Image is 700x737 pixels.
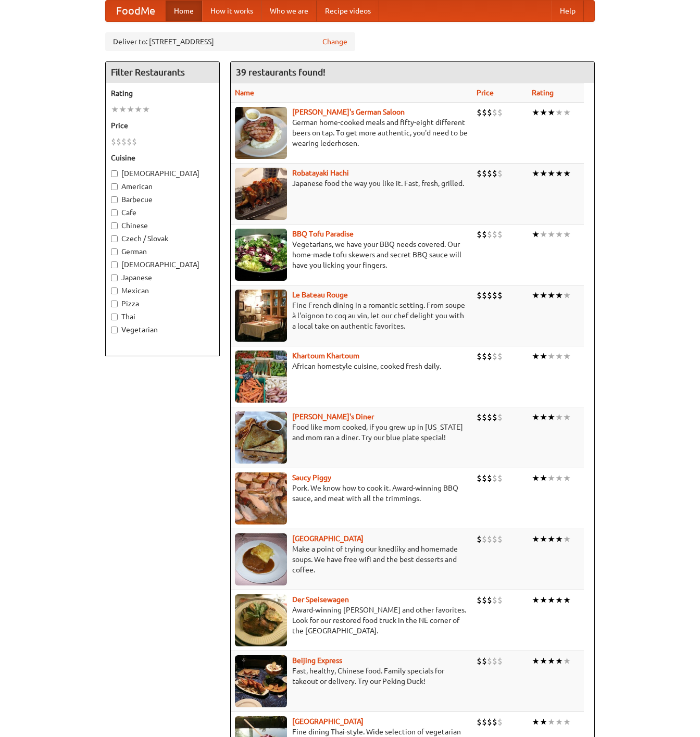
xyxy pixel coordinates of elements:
li: ★ [532,655,540,667]
input: Pizza [111,301,118,307]
li: $ [492,229,497,240]
li: ★ [555,229,563,240]
li: ★ [563,290,571,301]
li: ★ [127,104,134,115]
label: Czech / Slovak [111,233,214,244]
p: Food like mom cooked, if you grew up in [US_STATE] and mom ran a diner. Try our blue plate special! [235,422,468,443]
li: $ [497,229,503,240]
li: ★ [540,716,547,728]
img: bateaurouge.jpg [235,290,287,342]
li: ★ [547,229,555,240]
a: [PERSON_NAME]'s German Saloon [292,108,405,116]
img: esthers.jpg [235,107,287,159]
li: ★ [563,168,571,179]
li: $ [487,533,492,545]
label: Pizza [111,298,214,309]
li: ★ [532,533,540,545]
li: ★ [547,472,555,484]
a: FoodMe [106,1,166,21]
li: $ [482,472,487,484]
li: ★ [142,104,150,115]
li: $ [116,136,121,147]
li: $ [497,594,503,606]
p: African homestyle cuisine, cooked fresh daily. [235,361,468,371]
li: ★ [555,655,563,667]
h5: Cuisine [111,153,214,163]
li: ★ [563,594,571,606]
li: $ [482,168,487,179]
input: American [111,183,118,190]
a: Help [552,1,584,21]
li: $ [487,168,492,179]
li: ★ [555,411,563,423]
p: Fine French dining in a romantic setting. From soupe à l'oignon to coq au vin, let our chef delig... [235,300,468,331]
a: Der Speisewagen [292,595,349,604]
li: $ [487,290,492,301]
li: ★ [532,107,540,118]
li: $ [132,136,137,147]
li: ★ [555,168,563,179]
input: [DEMOGRAPHIC_DATA] [111,261,118,268]
b: Beijing Express [292,656,342,665]
li: ★ [555,107,563,118]
li: ★ [532,594,540,606]
li: ★ [532,351,540,362]
li: $ [492,472,497,484]
a: Le Bateau Rouge [292,291,348,299]
li: ★ [532,716,540,728]
a: How it works [202,1,261,21]
li: ★ [563,411,571,423]
b: Saucy Piggy [292,473,331,482]
li: $ [492,168,497,179]
label: Japanese [111,272,214,283]
p: Make a point of trying our knedlíky and homemade soups. We have free wifi and the best desserts a... [235,544,468,575]
li: ★ [540,290,547,301]
li: $ [477,290,482,301]
b: [GEOGRAPHIC_DATA] [292,717,364,726]
li: ★ [532,411,540,423]
p: Fast, healthy, Chinese food. Family specials for takeout or delivery. Try our Peking Duck! [235,666,468,686]
h5: Price [111,120,214,131]
input: Cafe [111,209,118,216]
a: Name [235,89,254,97]
label: Chinese [111,220,214,231]
li: ★ [532,229,540,240]
li: $ [497,716,503,728]
li: ★ [540,411,547,423]
li: ★ [555,290,563,301]
li: $ [487,107,492,118]
input: Barbecue [111,196,118,203]
li: $ [487,351,492,362]
li: $ [487,594,492,606]
input: [DEMOGRAPHIC_DATA] [111,170,118,177]
li: $ [477,472,482,484]
li: $ [477,716,482,728]
li: ★ [555,716,563,728]
img: beijing.jpg [235,655,287,707]
li: $ [482,533,487,545]
p: Japanese food the way you like it. Fast, fresh, grilled. [235,178,468,189]
li: $ [482,351,487,362]
a: Home [166,1,202,21]
label: [DEMOGRAPHIC_DATA] [111,168,214,179]
li: $ [497,655,503,667]
li: ★ [563,107,571,118]
a: Change [322,36,347,47]
b: Khartoum Khartoum [292,352,359,360]
input: Japanese [111,274,118,281]
li: ★ [547,351,555,362]
li: $ [487,472,492,484]
p: Award-winning [PERSON_NAME] and other favorites. Look for our restored food truck in the NE corne... [235,605,468,636]
li: $ [482,716,487,728]
li: ★ [134,104,142,115]
img: saucy.jpg [235,472,287,524]
a: [GEOGRAPHIC_DATA] [292,534,364,543]
a: BBQ Tofu Paradise [292,230,354,238]
input: Vegetarian [111,327,118,333]
li: $ [492,351,497,362]
label: Mexican [111,285,214,296]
